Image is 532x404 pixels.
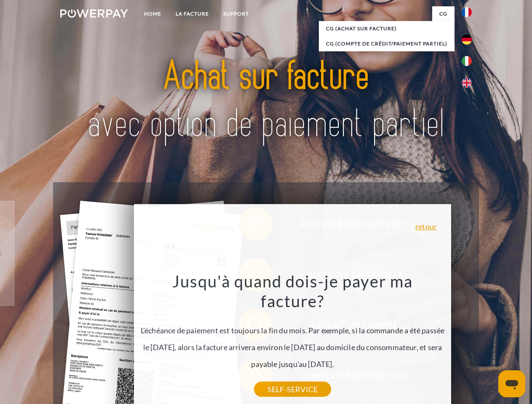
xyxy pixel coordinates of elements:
div: L'échéance de paiement est toujours la fin du mois. Par exemple, si la commande a été passée le [... [139,271,446,389]
img: fr [462,7,472,17]
a: CG (Compte de crédit/paiement partiel) [319,36,454,51]
a: SELF-SERVICE [254,382,331,397]
a: CG (achat sur facture) [319,21,454,36]
iframe: Bouton de lancement de la fenêtre de messagerie [498,370,525,397]
a: CG [432,6,454,21]
img: logo-powerpay-white.svg [60,9,128,18]
img: title-powerpay_fr.svg [80,40,452,161]
a: LA FACTURE [168,6,216,21]
a: Home [137,6,168,21]
a: retour [415,223,437,230]
a: Support [216,6,256,21]
img: en [462,78,472,88]
h3: Jusqu'à quand dois-je payer ma facture? [139,271,446,311]
img: de [462,35,472,45]
img: it [462,56,472,66]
